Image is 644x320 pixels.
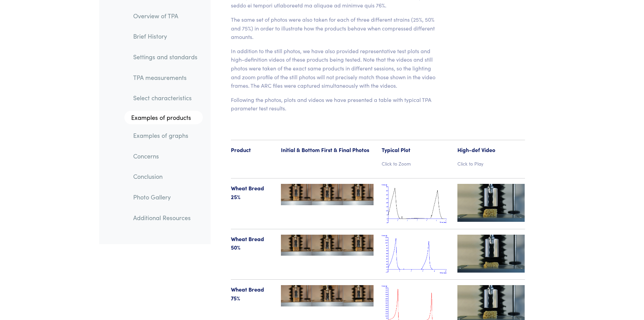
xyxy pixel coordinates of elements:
[128,70,203,85] a: TPA measurements
[382,235,449,274] img: wheat_bread_tpa_50.png
[382,146,449,154] p: Typical Plot
[124,111,203,125] a: Examples of products
[128,148,203,164] a: Concerns
[457,146,525,154] p: High-def Video
[281,235,374,256] img: wheat_bread-50-123-tpa.jpg
[128,189,203,205] a: Photo Gallery
[382,184,449,223] img: wheat_bread_tpa_25.png
[231,95,442,113] p: Following the photos, plots and videos we have presented a table with typical TPA parameter test ...
[128,8,203,24] a: Overview of TPA
[128,169,203,185] a: Conclusion
[457,184,525,222] img: wheat_bread-videotn-25.jpg
[281,146,374,154] p: Initial & Bottom First & Final Photos
[128,90,203,106] a: Select characteristics
[231,15,442,41] p: The same set of photos were also taken for each of three different strains (25%, 50% and 75%) in ...
[128,210,203,226] a: Additional Resources
[128,29,203,44] a: Brief History
[128,128,203,143] a: Examples of graphs
[281,184,374,205] img: wheat_bread-25-123-tpa.jpg
[231,184,273,201] p: Wheat Bread 25%
[231,235,273,252] p: Wheat Bread 50%
[231,47,442,90] p: In addition to the still photos, we have also provided representative test plots and high-definit...
[457,235,525,273] img: wheat_bread-videotn-50.jpg
[281,285,374,306] img: wheat_bread-75-123-tpa.jpg
[128,49,203,65] a: Settings and standards
[231,146,273,154] p: Product
[382,160,449,167] p: Click to Zoom
[457,160,525,167] p: Click to Play
[231,285,273,302] p: Wheat Bread 75%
